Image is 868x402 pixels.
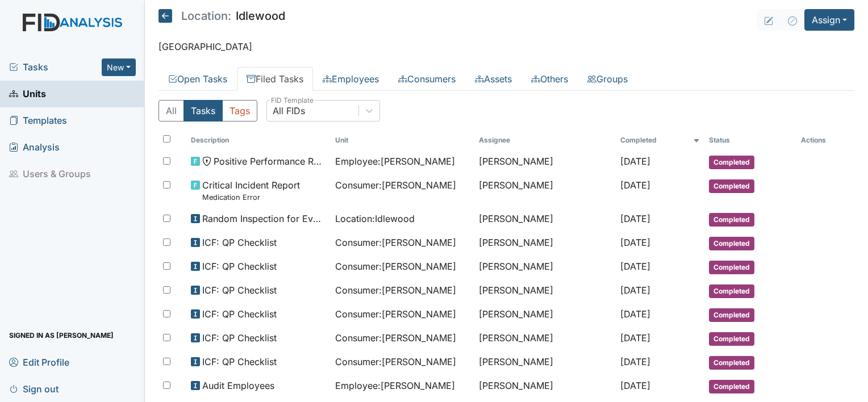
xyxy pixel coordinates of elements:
span: Consumer : [PERSON_NAME] [335,355,456,368]
th: Toggle SortBy [331,131,475,150]
span: Completed [709,308,754,322]
span: ICF: QP Checklist [202,259,277,273]
span: Consumer : [PERSON_NAME] [335,178,456,192]
span: Completed [709,332,754,346]
td: [PERSON_NAME] [474,207,616,231]
span: Edit Profile [9,353,69,371]
span: Units [9,85,46,103]
span: Location : Idlewood [335,212,415,225]
a: Open Tasks [158,67,237,91]
span: ICF: QP Checklist [202,331,277,345]
span: ICF: QP Checklist [202,307,277,321]
a: Consumers [389,67,465,91]
span: Consumer : [PERSON_NAME] [335,331,456,345]
a: Employees [313,67,389,91]
span: Employee : [PERSON_NAME] [335,379,455,392]
span: [DATE] [620,237,650,248]
th: Toggle SortBy [186,131,331,150]
span: Consumer : [PERSON_NAME] [335,307,456,321]
span: [DATE] [620,356,650,367]
td: [PERSON_NAME] [474,374,616,398]
input: Toggle All Rows Selected [163,135,170,143]
small: Medication Error [202,192,300,203]
th: Toggle SortBy [704,131,796,150]
th: Toggle SortBy [616,131,704,150]
a: Groups [578,67,637,91]
td: [PERSON_NAME] [474,326,616,350]
td: [PERSON_NAME] [474,174,616,207]
span: Consumer : [PERSON_NAME] [335,236,456,249]
span: [DATE] [620,179,650,191]
a: Assets [465,67,521,91]
td: [PERSON_NAME] [474,350,616,374]
span: Consumer : [PERSON_NAME] [335,283,456,297]
span: ICF: QP Checklist [202,236,277,249]
span: [DATE] [620,308,650,320]
button: Tasks [183,100,223,122]
span: Employee : [PERSON_NAME] [335,154,455,168]
h5: Idlewood [158,9,285,23]
span: Audit Employees [202,379,274,392]
span: Completed [709,356,754,370]
button: Assign [804,9,854,31]
td: [PERSON_NAME] [474,231,616,255]
span: Completed [709,179,754,193]
td: [PERSON_NAME] [474,303,616,326]
div: All FIDs [273,104,305,118]
span: [DATE] [620,213,650,224]
th: Actions [796,131,853,150]
span: Completed [709,380,754,393]
span: Sign out [9,380,59,397]
button: All [158,100,184,122]
span: [DATE] [620,380,650,391]
span: ICF: QP Checklist [202,355,277,368]
span: [DATE] [620,284,650,296]
span: Location: [181,10,231,22]
td: [PERSON_NAME] [474,255,616,279]
span: Positive Performance Review [214,154,326,168]
span: Completed [709,213,754,227]
p: [GEOGRAPHIC_DATA] [158,40,854,53]
span: Completed [709,237,754,250]
span: Completed [709,284,754,298]
span: ICF: QP Checklist [202,283,277,297]
span: Critical Incident Report Medication Error [202,178,300,203]
button: New [102,58,136,76]
th: Assignee [474,131,616,150]
span: Templates [9,112,67,129]
span: Random Inspection for Evening [202,212,326,225]
span: Completed [709,156,754,169]
div: Type filter [158,100,257,122]
a: Others [521,67,578,91]
td: [PERSON_NAME] [474,279,616,303]
span: [DATE] [620,332,650,344]
span: Completed [709,261,754,274]
span: Consumer : [PERSON_NAME] [335,259,456,273]
span: [DATE] [620,156,650,167]
a: Tasks [9,60,102,74]
a: Filed Tasks [237,67,313,91]
span: [DATE] [620,261,650,272]
span: Signed in as [PERSON_NAME] [9,326,114,344]
span: Analysis [9,139,60,156]
td: [PERSON_NAME] [474,150,616,174]
button: Tags [222,100,257,122]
